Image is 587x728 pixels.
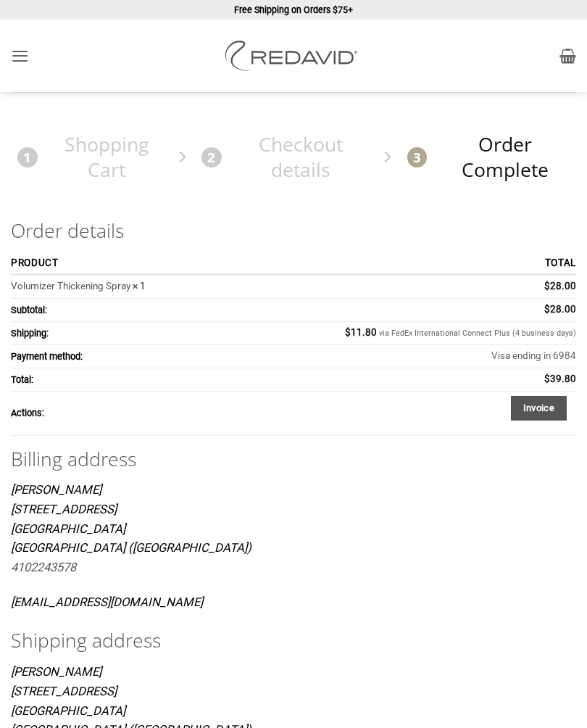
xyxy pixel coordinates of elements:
th: Product [11,253,221,276]
small: via FedEx International Connect Plus (4 business days) [379,328,576,339]
span: 1 [17,147,37,167]
span: $ [544,373,550,384]
h2: Shipping address [11,628,576,653]
th: Actions: [11,392,221,436]
a: View cart [559,40,576,72]
th: Shipping: [11,322,221,345]
a: 1Shopping Cart [11,132,168,182]
span: 2 [201,147,221,167]
span: $ [544,281,550,291]
span: $ [345,327,351,338]
img: REDAVID Salon Products | United States [221,41,366,71]
strong: × 1 [133,281,146,291]
a: 2Checkout details [195,132,374,182]
bdi: 28.00 [544,281,576,291]
th: Total [221,253,576,276]
th: Subtotal: [11,299,221,322]
span: 28.00 [544,304,576,315]
a: Menu [11,38,29,74]
h2: Billing address [11,447,576,472]
a: Volumizer Thickening Spray [11,281,130,291]
th: Total: [11,368,221,392]
a: Invoice order number 135253 [511,396,567,420]
th: Payment method: [11,345,221,368]
p: [EMAIL_ADDRESS][DOMAIN_NAME] [11,593,576,613]
nav: Checkout steps [11,121,576,193]
span: 11.80 [345,327,377,338]
h2: Order details [11,218,576,244]
a: 4102243578 [11,561,76,574]
td: Visa ending in 6984 [221,345,576,368]
address: [PERSON_NAME] [STREET_ADDRESS] [GEOGRAPHIC_DATA] [GEOGRAPHIC_DATA] ([GEOGRAPHIC_DATA]) [11,481,576,612]
span: 39.80 [544,373,576,384]
span: $ [544,304,550,315]
strong: Free Shipping on Orders $75+ [234,4,353,15]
